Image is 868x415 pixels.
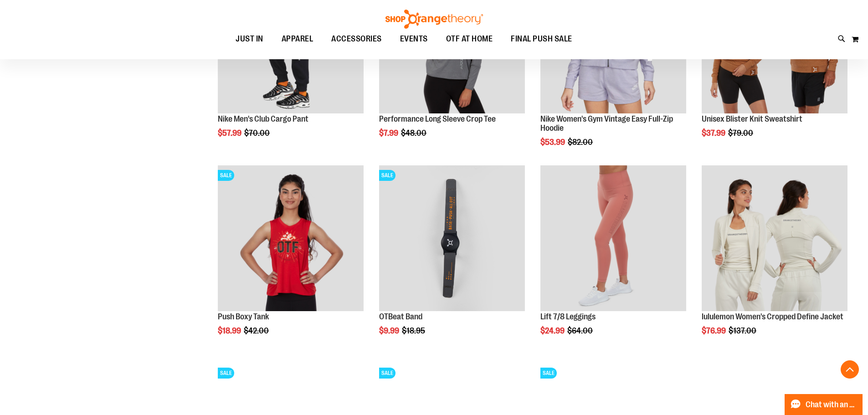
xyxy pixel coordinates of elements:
[540,165,686,311] img: Product image for Lift 7/8 Leggings
[785,394,863,415] button: Chat with an Expert
[218,165,364,313] a: Product image for Push Boxy TankSALE
[567,326,594,335] span: $64.00
[379,165,525,311] img: OTBeat Band
[536,161,691,359] div: product
[218,128,243,138] span: $57.99
[841,360,859,379] button: Back To Top
[218,170,234,181] span: SALE
[379,170,395,181] span: SALE
[379,128,400,138] span: $7.99
[540,312,596,321] a: Lift 7/8 Leggings
[218,326,242,335] span: $18.99
[728,128,755,138] span: $79.00
[568,138,594,147] span: $82.00
[729,326,758,335] span: $137.00
[213,161,368,359] div: product
[218,312,269,321] a: Push Boxy Tank
[236,29,263,49] span: JUST IN
[540,326,566,335] span: $24.99
[702,128,727,138] span: $37.99
[379,114,496,123] a: Performance Long Sleeve Crop Tee
[702,165,847,313] a: Product image for lululemon Define Jacket Cropped
[218,368,234,379] span: SALE
[244,128,271,138] span: $70.00
[702,312,843,321] a: lululemon Women's Cropped Define Jacket
[379,326,401,335] span: $9.99
[218,165,364,311] img: Product image for Push Boxy Tank
[540,368,557,379] span: SALE
[375,161,529,359] div: product
[244,326,270,335] span: $42.00
[401,128,428,138] span: $48.00
[702,326,727,335] span: $76.99
[402,326,426,335] span: $18.95
[400,29,428,49] span: EVENTS
[282,29,313,49] span: APPAREL
[446,29,493,49] span: OTF AT HOME
[697,161,852,359] div: product
[540,165,686,313] a: Product image for Lift 7/8 Leggings
[511,29,572,49] span: FINAL PUSH SALE
[379,368,395,379] span: SALE
[702,165,847,311] img: Product image for lululemon Define Jacket Cropped
[379,312,422,321] a: OTBeat Band
[384,10,484,29] img: Shop Orangetheory
[379,165,525,313] a: OTBeat BandSALE
[702,114,802,123] a: Unisex Blister Knit Sweatshirt
[331,29,382,49] span: ACCESSORIES
[806,400,857,409] span: Chat with an Expert
[218,114,308,123] a: Nike Men's Club Cargo Pant
[540,138,566,147] span: $53.99
[540,114,673,133] a: Nike Women's Gym Vintage Easy Full-Zip Hoodie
